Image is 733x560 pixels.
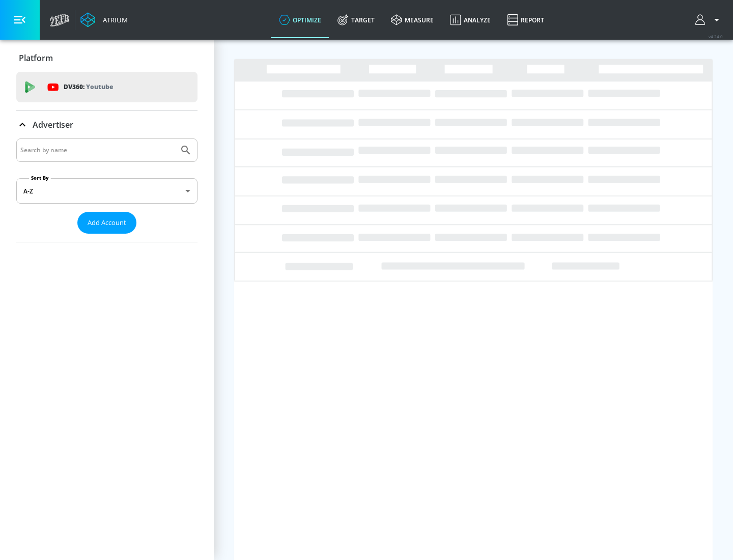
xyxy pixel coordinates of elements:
div: DV360: Youtube [16,72,198,102]
p: Advertiser [33,119,73,130]
p: Youtube [86,81,113,92]
div: Platform [16,44,198,72]
a: optimize [271,2,329,38]
div: Advertiser [16,138,198,242]
label: Sort By [29,175,51,181]
span: v 4.24.0 [709,34,723,39]
p: DV360: [64,81,113,93]
a: Atrium [80,12,128,27]
p: Platform [19,52,53,64]
a: Analyze [442,2,499,38]
div: Atrium [99,15,128,24]
nav: list of Advertiser [16,234,198,242]
button: Add Account [77,212,136,234]
input: Search by name [20,144,175,157]
div: A-Z [16,178,198,204]
a: measure [383,2,442,38]
a: Report [499,2,552,38]
span: Add Account [88,217,126,229]
a: Target [329,2,383,38]
div: Advertiser [16,110,198,139]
